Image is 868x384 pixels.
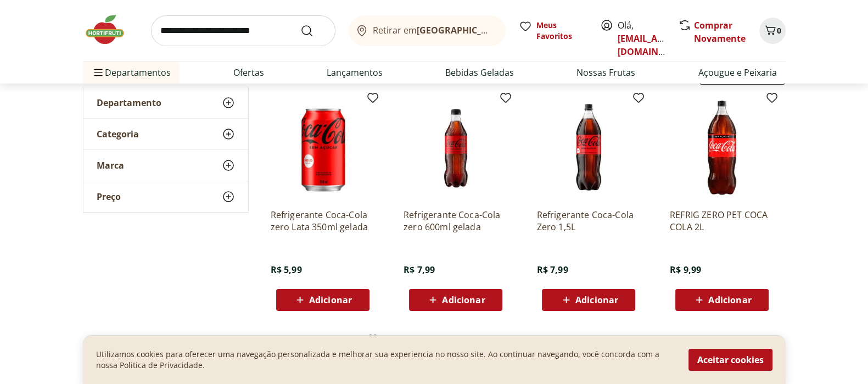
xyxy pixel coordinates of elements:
[445,66,514,79] a: Bebidas Geladas
[404,96,508,200] img: Refrigerante Coca-Cola zero 600ml gelada
[327,66,383,79] a: Lançamentos
[404,209,508,233] a: Refrigerante Coca-Cola zero 600ml gelada
[271,209,375,233] a: Refrigerante Coca-Cola zero Lata 350ml gelada
[276,289,369,311] button: Adicionar
[576,66,635,79] a: Nossas Frutas
[759,18,786,44] button: Carrinho
[97,191,121,202] span: Preço
[271,96,375,200] img: Refrigerante Coca-Cola zero Lata 350ml gelada
[233,66,264,79] a: Ofertas
[300,24,327,37] button: Submit Search
[442,296,485,304] span: Adicionar
[83,87,248,118] button: Departamento
[83,13,138,46] img: Hortifruti
[675,289,769,311] button: Adicionar
[670,264,701,276] span: R$ 9,99
[409,289,502,311] button: Adicionar
[698,66,776,79] a: Açougue e Peixaria
[83,119,248,149] button: Categoria
[417,24,602,36] b: [GEOGRAPHIC_DATA]/[GEOGRAPHIC_DATA]
[670,209,774,233] a: REFRIG ZERO PET COCA COLA 2L
[92,59,105,86] button: Menu
[670,96,774,200] img: REFRIG ZERO PET COCA COLA 2L
[151,15,335,46] input: search
[97,97,161,108] span: Departamento
[96,349,675,371] p: Utilizamos cookies para oferecer uma navegação personalizada e melhorar sua experiencia no nosso ...
[542,289,635,311] button: Adicionar
[83,181,248,212] button: Preço
[97,129,139,140] span: Categoria
[404,264,435,276] span: R$ 7,99
[688,349,772,371] button: Aceitar cookies
[83,150,248,181] button: Marca
[97,160,124,171] span: Marca
[536,96,641,200] img: Refrigerante Coca-Cola Zero 1,5L
[694,19,746,44] a: Comprar Novamente
[536,264,568,276] span: R$ 7,99
[271,264,302,276] span: R$ 5,99
[618,19,667,58] span: Olá,
[349,15,506,46] button: Retirar em[GEOGRAPHIC_DATA]/[GEOGRAPHIC_DATA]
[777,25,781,36] span: 0
[708,296,751,304] span: Adicionar
[92,59,171,86] span: Departamentos
[618,32,694,58] a: [EMAIL_ADDRESS][DOMAIN_NAME]
[309,296,352,304] span: Adicionar
[373,25,494,35] span: Retirar em
[536,209,641,233] a: Refrigerante Coca-Cola Zero 1,5L
[575,296,618,304] span: Adicionar
[519,20,587,42] a: Meus Favoritos
[536,20,587,42] span: Meus Favoritos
